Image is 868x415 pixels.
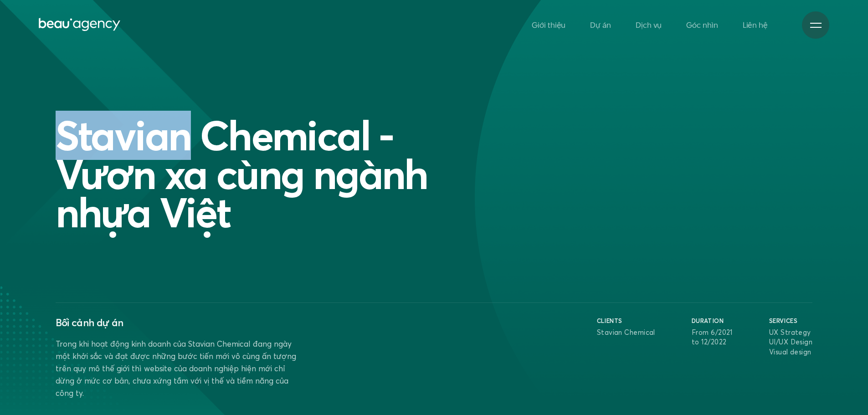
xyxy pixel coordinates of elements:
[769,328,812,357] p: UX Strategy UI/UX Design Visual design
[597,317,655,325] span: CLIENTS
[56,317,302,328] h2: Bối cảnh dự án
[56,338,302,399] p: Trong khi hoạt động kinh doanh của Stavian Chemical đang ngày một khởi sắc và đạt được những bước...
[769,317,812,325] span: SERVICES
[56,116,493,232] h1: Stavian Chemical - Vươn xa cùng ngành nhựa Việt
[692,328,733,347] p: From 6/2021 to 12/2022
[692,317,733,325] span: DURATION
[597,328,655,338] p: Stavian Chemical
